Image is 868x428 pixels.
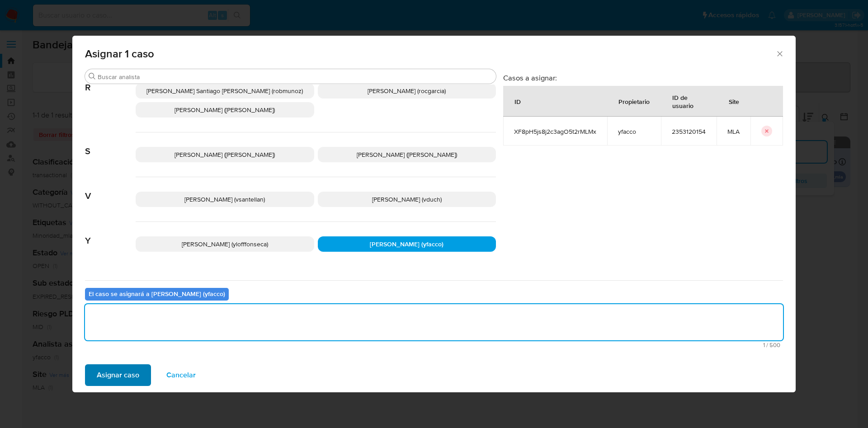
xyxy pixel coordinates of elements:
span: MLA [727,127,740,136]
button: Cerrar ventana [775,49,783,57]
span: [PERSON_NAME] (vsantellan) [184,195,265,204]
span: XF8pH5js8j2c3agO5t2rMLMx [514,127,596,136]
button: Cancelar [155,364,208,386]
div: assign-modal [72,36,796,392]
span: Máximo 500 caracteres [88,342,780,348]
div: ID [504,90,532,112]
button: Asignar caso [85,364,151,386]
span: Y [85,222,136,246]
span: Asignar 1 caso [85,48,775,59]
span: [PERSON_NAME] (rocgarcia) [368,86,446,95]
div: Propietario [608,90,660,112]
div: [PERSON_NAME] (yfacco) [318,236,496,252]
span: [PERSON_NAME] Santiago [PERSON_NAME] (robmunoz) [146,86,303,95]
span: [PERSON_NAME] ([PERSON_NAME]) [357,150,457,159]
span: Cancelar [166,365,196,385]
button: Buscar [89,73,96,80]
div: [PERSON_NAME] ([PERSON_NAME]) [318,147,496,162]
b: El caso se asignará a [PERSON_NAME] (yfacco) [89,289,225,298]
span: V [85,177,136,202]
h3: Casos a asignar: [503,73,783,82]
div: [PERSON_NAME] Santiago [PERSON_NAME] (robmunoz) [136,83,314,99]
span: [PERSON_NAME] (ylofffonseca) [182,240,268,249]
div: [PERSON_NAME] ([PERSON_NAME]) [136,102,314,118]
button: icon-button [761,126,772,136]
div: [PERSON_NAME] (vduch) [318,192,496,207]
div: [PERSON_NAME] ([PERSON_NAME]) [136,147,314,162]
div: [PERSON_NAME] (ylofffonseca) [136,236,314,252]
div: [PERSON_NAME] (vsantellan) [136,192,314,207]
span: [PERSON_NAME] ([PERSON_NAME]) [175,150,275,159]
input: Buscar analista [98,73,492,81]
span: [PERSON_NAME] ([PERSON_NAME]) [175,105,275,114]
span: yfacco [618,127,650,136]
span: S [85,132,136,157]
span: Asignar caso [97,365,139,385]
span: 2353120154 [672,127,706,136]
div: Site [718,90,750,112]
div: ID de usuario [661,86,716,116]
span: [PERSON_NAME] (vduch) [372,195,442,204]
div: [PERSON_NAME] (rocgarcia) [318,83,496,99]
span: [PERSON_NAME] (yfacco) [370,240,443,249]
